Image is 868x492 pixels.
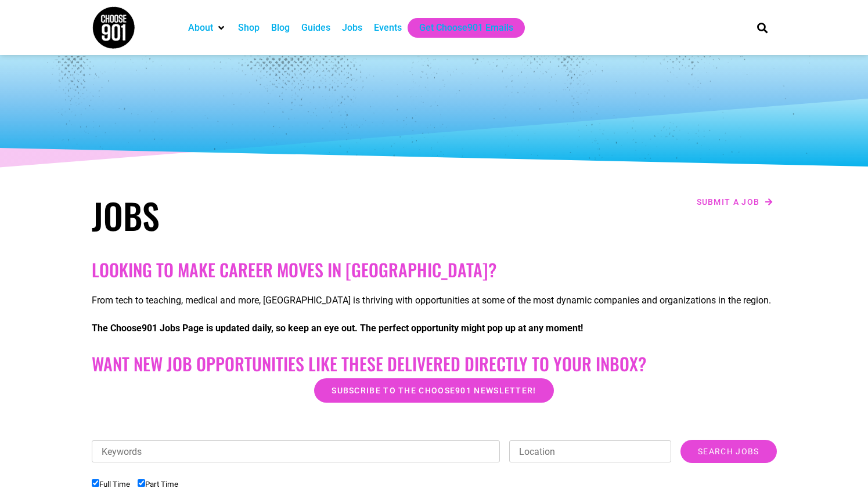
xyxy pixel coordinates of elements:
[92,480,130,489] label: Full Time
[188,21,213,35] a: About
[419,21,513,35] a: Get Choose901 Emails
[509,440,671,462] input: Location
[92,353,777,374] h2: Want New Job Opportunities like these Delivered Directly to your Inbox?
[92,323,583,334] strong: The Choose901 Jobs Page is updated daily, so keep an eye out. The perfect opportunity might pop u...
[92,259,777,280] h2: Looking to make career moves in [GEOGRAPHIC_DATA]?
[374,21,402,35] a: Events
[680,440,776,463] input: Search Jobs
[92,194,428,236] h1: Jobs
[342,21,362,35] a: Jobs
[314,378,553,403] a: Subscribe to the Choose901 newsletter!
[138,479,145,487] input: Part Time
[92,294,777,307] p: From tech to teaching, medical and more, [GEOGRAPHIC_DATA] is thriving with opportunities at some...
[752,18,772,37] div: Search
[138,480,178,489] label: Part Time
[693,194,777,209] a: Submit a job
[332,386,536,395] span: Subscribe to the Choose901 newsletter!
[92,479,99,487] input: Full Time
[182,18,737,38] nav: Main nav
[92,440,500,462] input: Keywords
[697,198,760,206] span: Submit a job
[182,18,232,38] div: About
[271,21,290,35] a: Blog
[238,21,260,35] a: Shop
[301,21,330,35] a: Guides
